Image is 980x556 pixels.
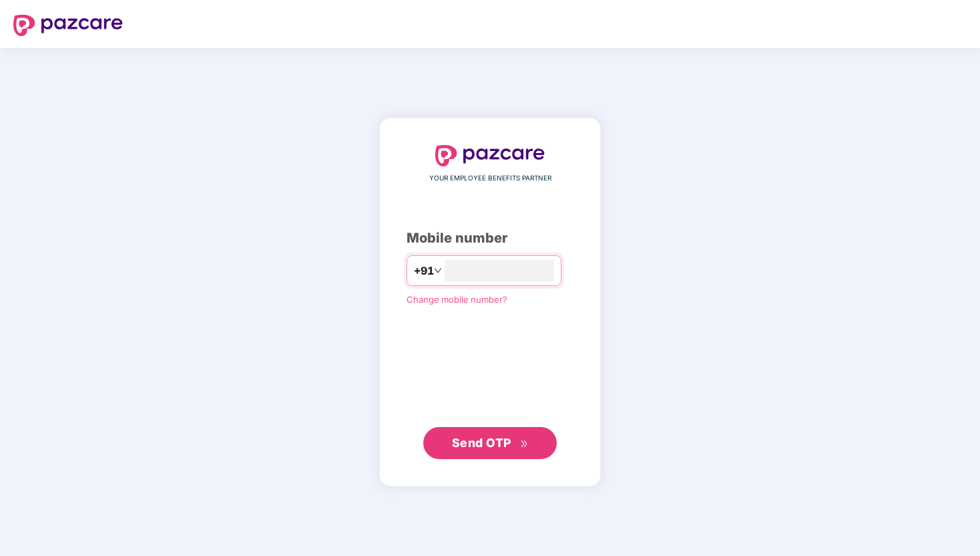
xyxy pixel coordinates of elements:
[429,173,551,184] span: YOUR EMPLOYEE BENEFITS PARTNER
[435,145,545,166] img: logo
[452,436,511,450] span: Send OTP
[423,427,557,459] button: Send OTPdouble-right
[407,294,507,305] a: Change mobile number?
[13,15,123,36] img: logo
[407,228,573,249] div: Mobile number
[434,267,442,275] span: down
[414,263,434,279] span: +91
[520,440,529,448] span: double-right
